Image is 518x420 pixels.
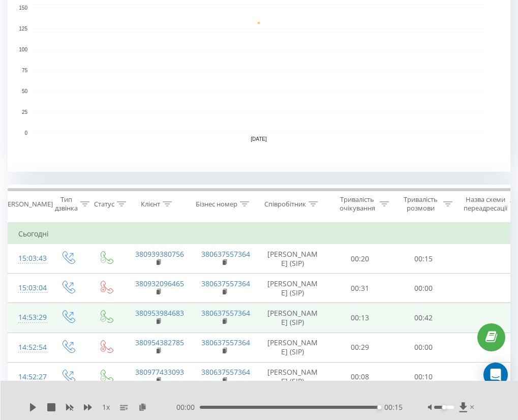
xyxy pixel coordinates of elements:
td: 00:15 [392,244,455,274]
div: 15:03:04 [18,278,39,298]
td: 00:42 [392,303,455,333]
a: 380637557364 [201,308,250,318]
text: 125 [19,26,27,32]
div: Клієнт [141,200,160,208]
td: [PERSON_NAME] (SIP) [257,303,328,333]
div: Accessibility label [442,405,446,409]
text: 25 [22,109,28,115]
a: 380637557364 [201,338,250,347]
td: 00:31 [328,274,392,303]
div: Тривалість розмови [401,195,441,213]
div: [PERSON_NAME] [2,200,53,208]
td: [PERSON_NAME] (SIP) [257,274,328,303]
text: 100 [19,47,27,52]
div: Open Intercom Messenger [483,363,508,387]
span: 00:15 [384,402,403,412]
div: Співробітник [264,200,306,208]
td: 00:10 [392,362,455,392]
text: 75 [22,68,28,73]
td: [PERSON_NAME] (SIP) [257,362,328,392]
a: 380939380756 [135,249,184,259]
td: 00:00 [392,274,455,303]
div: Accessibility label [377,405,381,409]
div: 15:03:43 [18,249,39,268]
td: 00:13 [328,303,392,333]
a: 380954382785 [135,338,184,347]
a: 380953984683 [135,308,184,318]
div: Тривалість очікування [337,195,377,213]
text: [DATE] [251,136,267,142]
div: 14:52:54 [18,338,39,357]
td: 00:00 [392,333,455,362]
td: [PERSON_NAME] (SIP) [257,244,328,274]
td: 00:20 [328,244,392,274]
div: 14:53:29 [18,308,39,327]
a: 380637557364 [201,367,250,377]
span: 00:00 [176,402,200,412]
a: 380637557364 [201,279,250,288]
text: 0 [24,130,27,136]
text: 150 [19,5,27,11]
a: 380637557364 [201,249,250,259]
div: 14:52:27 [18,367,39,387]
div: Назва схеми переадресації [464,195,507,213]
td: 00:08 [328,362,392,392]
a: 380932096465 [135,279,184,288]
div: Статус [94,200,114,208]
div: Бізнес номер [196,200,237,208]
text: 50 [22,88,28,94]
td: [PERSON_NAME] (SIP) [257,333,328,362]
div: Тип дзвінка [55,195,78,213]
span: 1 x [102,402,110,412]
td: 00:29 [328,333,392,362]
a: 380977433093 [135,367,184,377]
